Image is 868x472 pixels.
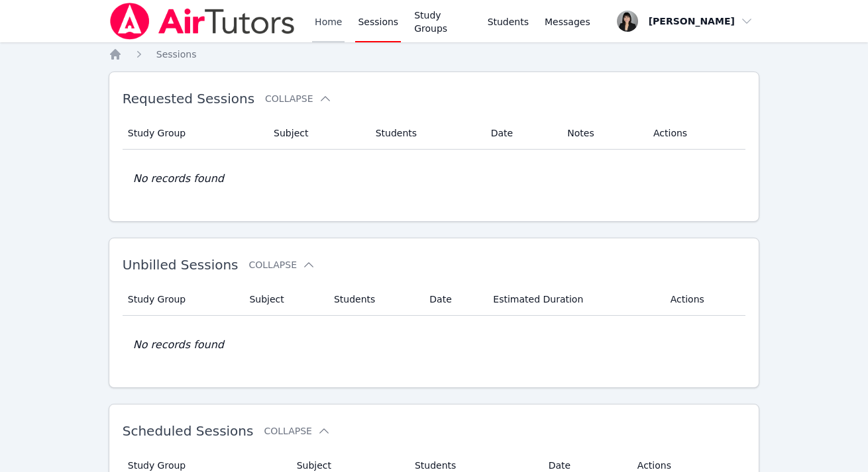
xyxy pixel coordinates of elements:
span: Scheduled Sessions [123,423,254,439]
th: Students [326,283,421,316]
span: Messages [545,15,590,28]
th: Subject [241,283,326,316]
span: Unbilled Sessions [123,257,239,273]
td: No records found [123,150,746,208]
th: Study Group [123,117,266,150]
th: Actions [663,283,746,316]
button: Collapse [265,92,331,105]
button: Collapse [264,424,330,438]
th: Study Group [123,283,242,316]
td: No records found [123,316,746,374]
th: Notes [559,117,645,150]
th: Date [421,283,485,316]
span: Requested Sessions [123,91,254,107]
th: Subject [266,117,368,150]
th: Date [483,117,560,150]
th: Estimated Duration [485,283,662,316]
a: Sessions [156,48,197,61]
nav: Breadcrumb [109,48,760,61]
th: Students [368,117,483,150]
th: Actions [645,117,745,150]
button: Collapse [249,258,315,271]
span: Sessions [156,49,197,60]
img: Air Tutors [109,3,296,40]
